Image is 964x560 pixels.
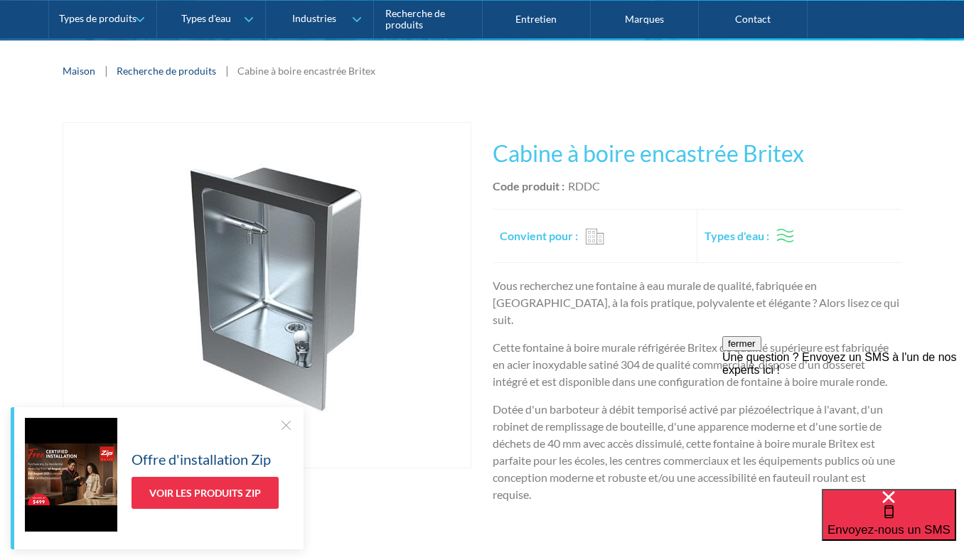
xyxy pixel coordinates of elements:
[493,139,804,167] font: Cabine à boire encastrée Britex
[722,336,964,507] iframe: invite du widget de chat Web du podium
[493,402,895,501] font: Dotée d'un barboteur à débit temporisé activé par piézoélectrique à l'avant, d'un robinet de remp...
[493,179,564,193] font: Code produit :
[132,451,271,468] font: Offre d'installation Zip
[493,279,899,326] font: Vous recherchez une fontaine à eau murale de qualité, fabriquée en [GEOGRAPHIC_DATA], à la fois p...
[105,63,108,77] font: |
[568,179,600,193] font: RDDC
[292,12,336,24] font: Industries
[132,477,279,509] a: Voir les produits Zip
[735,12,771,24] font: Contact
[385,6,445,31] font: Recherche de produits
[117,63,216,78] a: Recherche de produits
[822,489,964,560] iframe: bulle de widget de chat Web du podium
[63,122,471,468] a: ouvrir la lightbox
[25,418,117,532] img: Offre d'installation Zip
[181,12,231,24] font: Types d'eau
[625,12,664,24] font: Marques
[95,123,439,468] img: Cabine à boire encastrée Britex
[117,65,216,77] font: Recherche de produits
[59,12,136,24] font: Types de produits
[515,12,557,24] font: Entretien
[225,63,229,77] font: |
[63,63,95,78] a: Maison
[237,65,375,77] font: Cabine à boire encastrée Britex
[493,340,889,388] font: Cette fontaine à boire murale réfrigérée Britex de qualité supérieure est fabriquée en acier inox...
[705,229,769,242] font: Types d'eau :
[500,229,578,242] font: Convient pour :
[63,65,95,77] font: Maison
[149,487,261,499] font: Voir les produits Zip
